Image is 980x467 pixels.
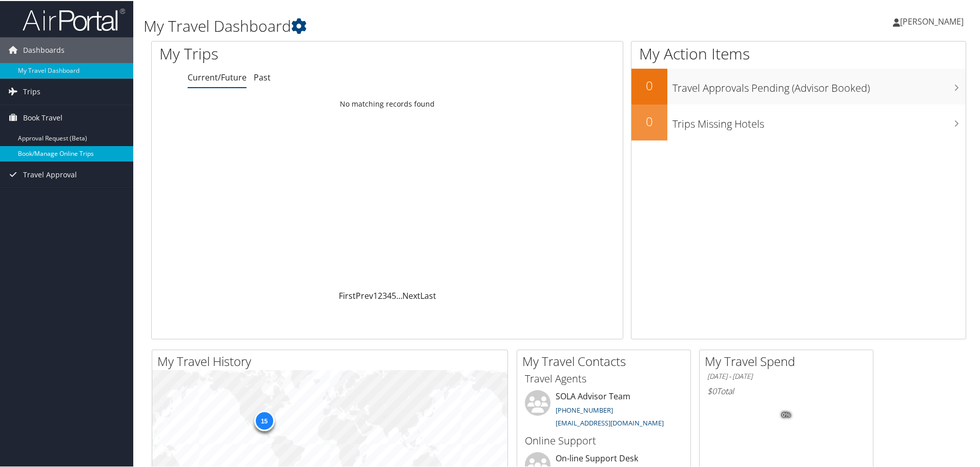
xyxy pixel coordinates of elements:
img: airportal-logo.png [23,7,125,31]
a: Current/Future [188,71,247,82]
h3: Trips Missing Hotels [672,111,966,130]
h6: Total [707,384,865,396]
h2: 0 [631,112,667,129]
a: 2 [378,289,382,300]
a: Last [420,289,436,300]
a: Prev [356,289,373,300]
a: 5 [392,289,396,300]
a: 0Travel Approvals Pending (Advisor Booked) [631,68,966,104]
li: SOLA Advisor Team [520,389,688,431]
h2: My Travel Contacts [522,352,690,369]
td: No matching records found [152,94,623,112]
h1: My Trips [159,42,419,64]
span: $0 [707,384,717,396]
a: [PERSON_NAME] [893,5,974,36]
a: [EMAIL_ADDRESS][DOMAIN_NAME] [556,417,664,427]
a: Past [254,71,271,82]
a: 4 [387,289,392,300]
span: Trips [23,78,40,104]
h1: My Travel Dashboard [144,14,697,36]
span: [PERSON_NAME] [900,15,964,26]
h2: My Travel History [157,352,507,369]
span: Travel Approval [23,161,77,187]
a: Next [402,289,420,300]
h3: Travel Agents [525,371,683,385]
a: 0Trips Missing Hotels [631,104,966,139]
h2: 0 [631,76,667,93]
div: 15 [254,410,274,430]
span: … [396,289,402,300]
h3: Travel Approvals Pending (Advisor Booked) [672,75,966,94]
tspan: 0% [782,411,790,417]
a: First [339,289,356,300]
a: [PHONE_NUMBER] [556,404,613,414]
h3: Online Support [525,433,683,447]
span: Book Travel [23,104,63,130]
h1: My Action Items [631,42,966,64]
a: 1 [373,289,378,300]
span: Dashboards [23,36,65,62]
h6: [DATE] - [DATE] [707,371,865,380]
h2: My Travel Spend [705,352,873,369]
a: 3 [382,289,387,300]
